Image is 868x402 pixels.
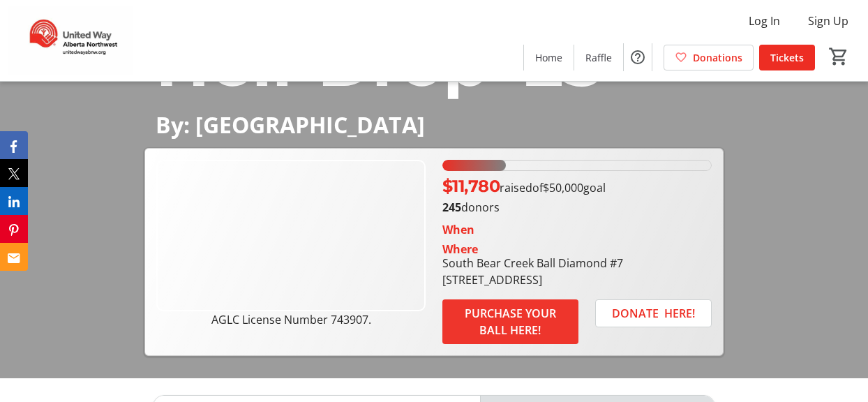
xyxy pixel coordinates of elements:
[8,6,133,75] img: United Way Alberta Northwest's Logo
[442,271,623,288] div: [STREET_ADDRESS]
[156,112,712,137] p: By: [GEOGRAPHIC_DATA]
[156,160,426,311] img: Campaign CTA Media Photo
[826,44,851,69] button: Cart
[759,45,815,70] a: Tickets
[442,221,474,238] div: When
[693,50,742,65] span: Donations
[442,244,478,255] div: Where
[574,45,623,70] a: Raffle
[595,299,712,327] button: DONATE HERE!
[524,45,574,70] a: Home
[624,43,652,71] button: Help
[749,13,780,29] span: Log In
[459,305,562,338] span: PURCHASE YOUR BALL HERE!
[442,299,578,344] button: PURCHASE YOUR BALL HERE!
[738,10,791,32] button: Log In
[442,176,500,196] span: $11,780
[442,174,606,199] p: raised of goal
[156,311,426,328] p: AGLC License Number 743907.
[664,45,754,70] a: Donations
[585,50,612,65] span: Raffle
[612,305,695,322] span: DONATE HERE!
[442,200,461,215] b: 245
[442,160,712,171] div: 23.561860000000003% of fundraising goal reached
[808,13,848,29] span: Sign Up
[770,50,804,65] span: Tickets
[442,199,712,216] p: donors
[543,180,583,195] span: $50,000
[797,10,860,32] button: Sign Up
[535,50,562,65] span: Home
[442,255,623,271] div: South Bear Creek Ball Diamond #7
